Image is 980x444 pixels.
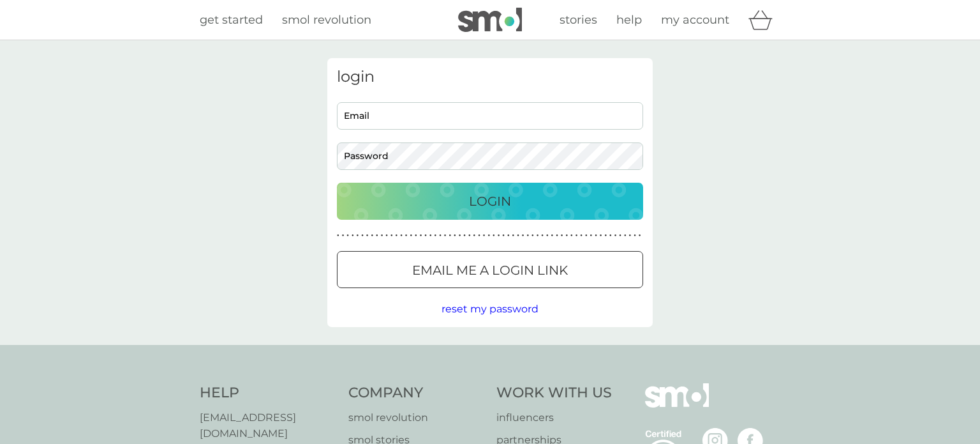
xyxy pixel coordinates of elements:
p: Login [469,191,511,211]
button: Login [337,183,643,220]
p: ● [619,233,621,239]
p: ● [405,233,408,239]
p: ● [614,233,617,239]
p: ● [376,233,378,239]
p: ● [473,233,476,239]
p: ● [502,233,505,239]
span: reset my password [442,303,538,315]
a: smol revolution [282,11,371,29]
p: ● [546,233,549,239]
p: ● [429,233,432,239]
p: ● [487,233,490,239]
span: my account [661,13,729,27]
p: ● [424,233,427,239]
p: ● [434,233,437,239]
p: ● [609,233,612,239]
p: ● [371,233,373,239]
p: ● [537,233,539,239]
div: basket [748,7,780,33]
p: ● [444,233,447,239]
p: ● [629,233,632,239]
p: ● [512,233,515,239]
p: ● [415,233,417,239]
p: ● [498,233,500,239]
p: ● [604,233,607,239]
a: help [616,11,642,29]
p: ● [493,233,495,239]
p: ● [366,233,369,239]
span: smol revolution [282,13,371,27]
p: ● [585,233,588,239]
a: stories [560,11,597,29]
p: ● [590,233,593,239]
p: ● [468,233,471,239]
img: smol [458,8,522,32]
p: ● [531,233,534,239]
p: ● [337,233,339,239]
h3: login [337,68,643,86]
p: ● [575,233,578,239]
p: ● [449,233,451,239]
p: ● [420,233,422,239]
p: ● [556,233,558,239]
p: ● [507,233,510,239]
p: ● [600,233,602,239]
p: ● [595,233,597,239]
p: ● [352,233,354,239]
p: ● [454,233,456,239]
p: Email me a login link [412,260,568,280]
h4: Help [200,383,336,403]
p: ● [463,233,466,239]
a: my account [661,11,729,29]
p: ● [624,233,627,239]
p: ● [526,233,529,239]
a: smol revolution [348,410,484,426]
p: ● [410,233,412,239]
p: ● [439,233,442,239]
p: ● [390,233,393,239]
span: stories [560,13,597,27]
h4: Work With Us [496,383,612,403]
p: ● [551,233,554,239]
p: ● [522,233,524,239]
a: get started [200,11,263,29]
p: ● [346,233,349,239]
a: [EMAIL_ADDRESS][DOMAIN_NAME] [200,410,336,442]
a: influencers [496,410,612,426]
span: help [616,13,642,27]
p: ● [381,233,383,239]
p: ● [483,233,486,239]
p: ● [517,233,519,239]
p: ● [634,233,636,239]
p: ● [385,233,388,239]
p: ● [361,233,364,239]
button: Email me a login link [337,251,643,288]
img: smol [645,383,709,427]
span: get started [200,13,263,27]
p: ● [396,233,398,239]
p: ● [561,233,563,239]
p: ● [565,233,568,239]
p: ● [357,233,359,239]
p: ● [342,233,345,239]
p: ● [459,233,461,239]
p: ● [570,233,573,239]
p: ● [639,233,641,239]
p: ● [478,233,480,239]
h4: Company [348,383,484,403]
p: ● [580,233,583,239]
p: ● [541,233,544,239]
p: ● [400,233,403,239]
button: reset my password [442,301,538,318]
